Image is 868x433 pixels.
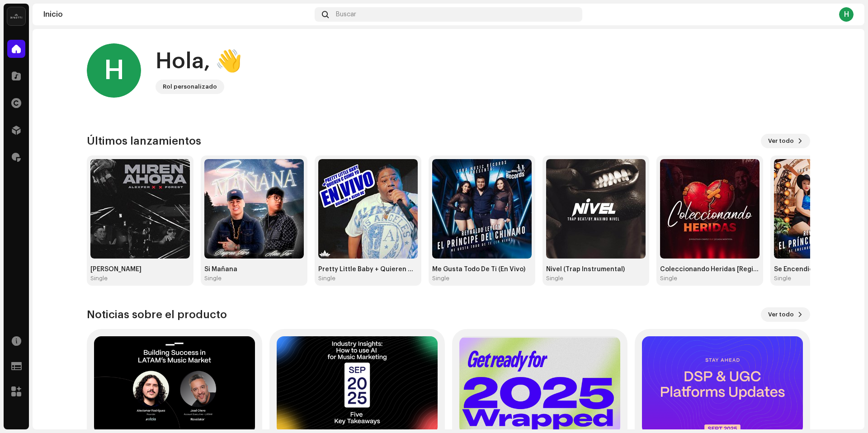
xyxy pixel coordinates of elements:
div: [PERSON_NAME] [90,266,190,273]
div: Single [546,275,563,282]
img: 892820e3-369f-4964-bc60-af100a1b90ad [204,159,304,259]
span: Ver todo [768,306,794,324]
div: Single [204,275,222,282]
div: Me Gusta Todo De Ti (En Vivo) [432,266,532,273]
div: H [87,43,141,98]
img: 663300a2-08ac-4ef8-83a2-f7bce33cf81b [546,159,646,259]
div: Rol personalizado [163,81,217,92]
h3: Noticias sobre el producto [87,307,227,322]
div: Single [660,275,677,282]
img: 0590ac2a-3b8c-4bf8-b13b-c09a58c7433a [90,159,190,259]
div: Single [432,275,449,282]
div: Single [318,275,335,282]
div: Nivel (Trap Instrumental) [546,266,646,273]
div: Single [774,275,791,282]
button: Ver todo [761,134,810,148]
div: Hola, 👋 [156,47,242,76]
button: Ver todo [761,307,810,322]
div: Inicio [43,11,311,18]
div: Pretty Little Baby + Quieren C Como Yo EN VIVO [318,266,418,273]
img: e8f96b52-dc72-47e9-ab5c-ee1d827f843e [318,159,418,259]
div: H [839,7,854,22]
img: 0b66a9df-fe65-4210-97e2-80dd4a4a6ce1 [432,159,532,259]
div: Single [90,275,108,282]
span: Buscar [336,11,356,18]
img: 02a7c2d3-3c89-4098-b12f-2ff2945c95ee [7,7,25,25]
img: 49bcfc85-e122-41cb-aa7a-f51a8431d8b3 [660,159,759,259]
span: Ver todo [768,132,794,150]
h3: Últimos lanzamientos [87,134,201,148]
div: Coleccionando Heridas [Regional Colombiano] [660,266,759,273]
div: Si Mañana [204,266,304,273]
